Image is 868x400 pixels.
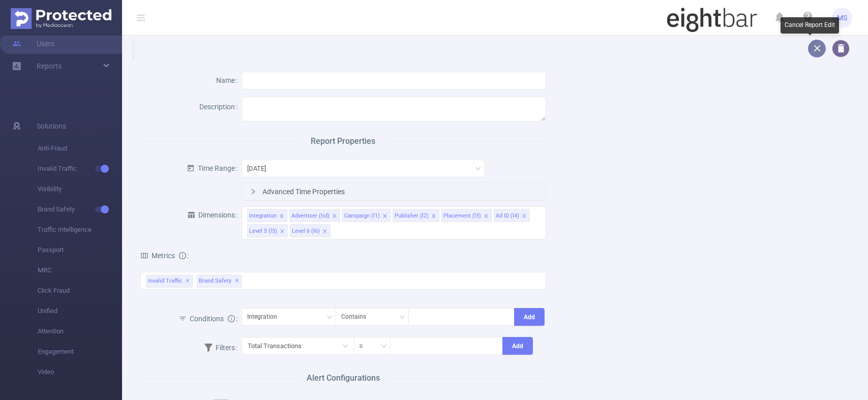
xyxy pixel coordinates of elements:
[37,62,62,70] span: Reports
[228,315,235,322] i: icon: info-circle
[38,220,122,240] span: Traffic Intelligence
[187,164,235,172] span: Time Range
[187,211,235,219] span: Dimensions
[837,8,847,28] span: MS
[514,308,545,326] button: Add
[395,209,429,223] div: Publisher (l2)
[381,343,387,350] i: icon: down
[332,213,337,220] i: icon: close
[204,344,235,352] span: Filters
[38,138,122,159] span: Anti-Fraud
[37,116,66,136] span: Solutions
[12,34,54,54] a: Users
[247,160,273,177] div: Yesterday
[38,281,122,301] span: Click Fraud
[496,209,519,223] div: Ad ID (l4)
[38,301,122,321] span: Unified
[38,321,122,342] span: Attention
[322,229,327,235] i: icon: close
[247,309,284,325] div: Integration
[484,213,489,220] i: icon: close
[249,225,277,238] div: Level 5 (l5)
[216,76,242,84] label: Name
[431,213,436,220] i: icon: close
[342,209,391,222] li: Campaign (l1)
[197,274,242,288] span: Brand Safety
[360,337,370,354] div: ≥
[38,159,122,179] span: Invalid Traffic
[399,314,405,321] i: icon: down
[38,362,122,382] span: Video
[344,209,380,223] div: Campaign (l1)
[249,209,277,223] div: Integration
[382,213,387,220] i: icon: close
[298,135,387,147] span: Report Properties
[326,314,333,321] i: icon: down
[441,209,492,222] li: Placement (l3)
[250,189,256,195] i: icon: right
[186,275,190,287] span: ✕
[37,56,62,76] a: Reports
[475,166,481,173] i: icon: down
[235,275,239,287] span: ✕
[494,209,530,222] li: Ad ID (l4)
[341,309,373,325] div: Contains
[393,209,439,222] li: Publisher (l2)
[291,209,330,223] div: Advertiser (tid)
[781,17,839,34] div: Cancel Report Edit
[199,103,242,111] label: Description
[247,224,288,237] li: Level 5 (l5)
[522,213,527,220] i: icon: close
[140,252,175,260] span: Metrics
[289,209,340,222] li: Advertiser (tid)
[38,240,122,260] span: Passport
[38,342,122,362] span: Engagement
[292,225,320,238] div: Level 6 (l6)
[179,252,186,259] i: icon: info-circle
[294,372,392,384] span: Alert Configurations
[146,274,193,288] span: Invalid Traffic
[11,8,111,29] img: Protected Media
[290,224,331,237] li: Level 6 (l6)
[247,209,287,222] li: Integration
[280,229,285,235] i: icon: close
[190,315,235,323] span: Conditions
[242,183,545,200] div: icon: rightAdvanced Time Properties
[38,179,122,199] span: Visibility
[279,213,284,220] i: icon: close
[38,260,122,281] span: MRC
[38,199,122,220] span: Brand Safety
[443,209,481,223] div: Placement (l3)
[502,337,533,355] button: Add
